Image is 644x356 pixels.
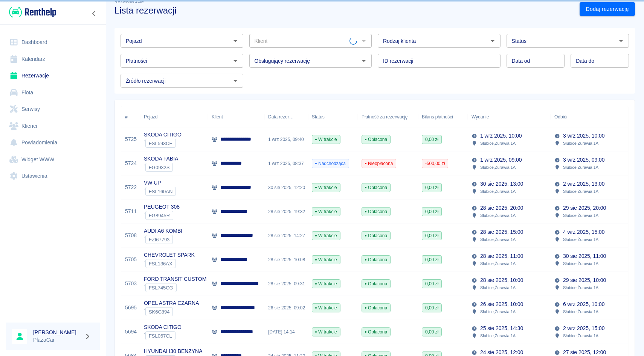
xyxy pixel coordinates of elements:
[563,212,598,219] p: Słubice , Żurawia 1A
[362,329,390,335] span: Opłacona
[144,283,206,292] div: `
[563,252,606,260] p: 30 sie 2025, 11:00
[563,236,598,243] p: Słubice , Żurawia 1A
[264,296,308,320] div: 26 sie 2025, 09:02
[563,156,604,164] p: 3 wrz 2025, 09:00
[480,332,516,339] p: Słubice , Żurawia 1A
[264,200,308,224] div: 28 sie 2025, 19:32
[563,140,598,147] p: Słubice , Żurawia 1A
[146,285,176,291] span: FSL745CG
[208,106,264,127] div: Klient
[480,188,516,195] p: Słubice , Żurawia 1A
[563,276,606,284] p: 29 sie 2025, 10:00
[144,179,176,187] p: VW UP
[6,51,100,68] a: Kalendarz
[418,106,468,127] div: Bilans płatności
[563,332,598,339] p: Słubice , Żurawia 1A
[140,106,208,127] div: Pojazd
[146,261,175,267] span: FSL136AX
[480,276,523,284] p: 28 sie 2025, 10:00
[6,151,100,168] a: Widget WWW
[9,6,56,18] img: Renthelp logo
[125,256,137,264] a: 5705
[480,284,516,291] p: Słubice , Żurawia 1A
[563,284,598,291] p: Słubice , Żurawia 1A
[563,180,604,188] p: 2 wrz 2025, 13:00
[308,106,358,127] div: Status
[362,280,390,287] span: Opłacona
[580,2,635,16] a: Dodaj rezerwację
[144,235,182,244] div: `
[125,232,137,239] a: 5708
[616,36,626,46] button: Otwórz
[6,6,56,18] a: Renthelp logo
[312,256,340,263] span: W trakcie
[480,236,516,243] p: Słubice , Żurawia 1A
[422,184,441,191] span: 0,00 zł
[358,106,418,127] div: Płatność za rezerwację
[422,329,441,335] span: 0,00 zł
[6,134,100,151] a: Powiadomienia
[33,329,81,336] h6: [PERSON_NAME]
[312,184,340,191] span: W trakcie
[422,136,441,143] span: 0,00 zł
[264,176,308,200] div: 30 sie 2025, 12:20
[144,203,180,211] p: PEUGEOT 308
[480,260,516,267] p: Słubice , Żurawia 1A
[312,280,340,287] span: W trakcie
[563,324,604,332] p: 2 wrz 2025, 15:00
[422,208,441,215] span: 0,00 zł
[146,309,172,315] span: SK6C894
[294,112,304,122] button: Sort
[144,106,157,127] div: Pojazd
[144,139,182,148] div: `
[507,54,565,68] input: DD.MM.YYYY
[230,76,241,86] button: Otwórz
[362,106,408,127] div: Płatność za rezerwację
[264,127,308,151] div: 1 wrz 2025, 09:40
[422,304,441,311] span: 0,00 zł
[489,112,499,122] button: Sort
[422,280,441,287] span: 0,00 zł
[125,304,137,312] a: 5695
[6,168,100,185] a: Ustawienia
[312,329,340,335] span: W trakcie
[480,212,516,219] p: Słubice , Żurawia 1A
[6,101,100,118] a: Serwisy
[264,272,308,296] div: 28 sie 2025, 09:31
[480,156,522,164] p: 1 wrz 2025, 09:00
[468,106,551,127] div: Wydanie
[144,259,195,268] div: `
[144,251,195,259] p: CHEVROLET SPARK
[114,5,574,16] h3: Lista rezerwacji
[264,320,308,344] div: [DATE] 14:14
[312,136,340,143] span: W trakcie
[125,280,137,288] a: 5703
[480,252,523,260] p: 28 sie 2025, 11:00
[125,159,137,167] a: 5724
[121,106,140,127] div: #
[563,260,598,267] p: Słubice , Żurawia 1A
[312,208,340,215] span: W trakcie
[6,84,100,101] a: Flota
[264,151,308,176] div: 1 wrz 2025, 08:37
[144,187,176,196] div: `
[264,106,308,127] div: Data rezerwacji
[422,160,448,167] span: -500,00 zł
[146,141,175,146] span: FSL593CF
[144,347,202,355] p: HYUNDAI I30 BENZYNA
[312,232,340,239] span: W trakcie
[480,132,522,140] p: 1 wrz 2025, 10:00
[312,160,349,167] span: Nadchodząca
[362,232,390,239] span: Opłacona
[33,336,81,344] p: PlazaCar
[144,155,178,163] p: SKODA FABIA
[563,132,604,140] p: 3 wrz 2025, 10:00
[487,36,498,46] button: Otwórz
[359,56,369,66] button: Otwórz
[6,118,100,135] a: Klienci
[563,228,604,236] p: 4 wrz 2025, 15:00
[480,164,516,171] p: Słubice , Żurawia 1A
[144,323,182,331] p: SKODA CITIGO
[362,136,390,143] span: Opłacona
